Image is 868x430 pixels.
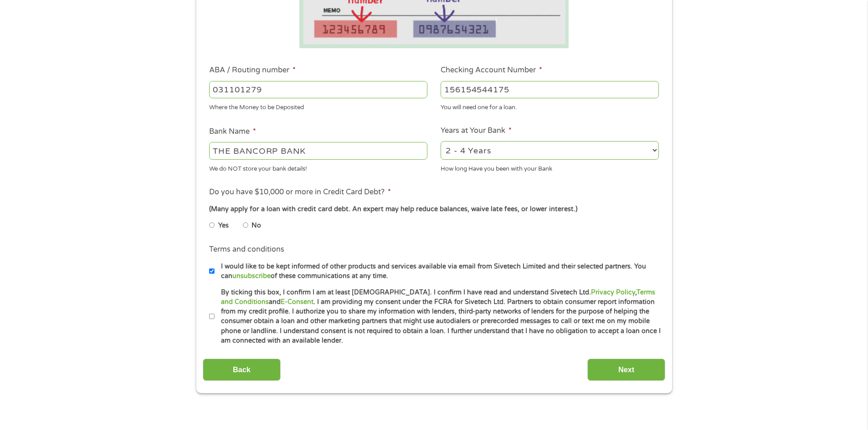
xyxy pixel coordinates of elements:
label: Checking Account Number [441,66,542,75]
a: E-Consent [281,298,313,306]
label: No [252,221,261,231]
a: unsubscribe [232,272,271,280]
div: We do NOT store your bank details! [209,161,427,173]
label: I would like to be kept informed of other products and services available via email from Sivetech... [215,262,662,281]
label: Terms and conditions [209,245,284,254]
input: Next [587,359,665,381]
div: Where the Money to be Deposited [209,100,427,112]
label: Bank Name [209,127,256,137]
a: Privacy Policy [591,288,635,296]
div: (Many apply for a loan with credit card debt. An expert may help reduce balances, waive late fees... [209,204,658,214]
div: You will need one for a loan. [441,100,659,112]
label: Do you have $10,000 or more in Credit Card Debt? [209,187,391,197]
input: 263177916 [209,81,427,98]
label: ABA / Routing number [209,66,296,75]
input: 345634636 [441,81,659,98]
input: Back [203,359,281,381]
label: Yes [218,221,229,231]
label: By ticking this box, I confirm I am at least [DEMOGRAPHIC_DATA]. I confirm I have read and unders... [215,288,662,346]
label: Years at Your Bank [441,126,512,136]
a: Terms and Conditions [221,288,655,306]
div: How long Have you been with your Bank [441,161,659,173]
